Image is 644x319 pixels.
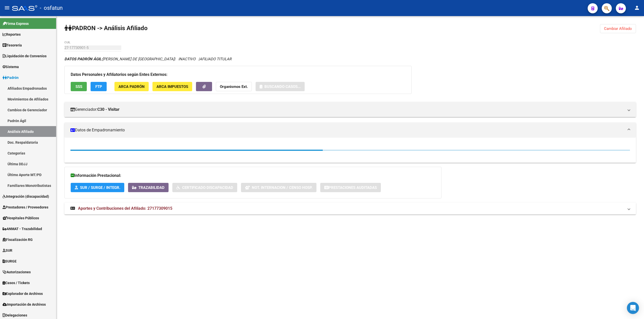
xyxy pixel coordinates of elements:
[71,183,124,192] button: SUR / SURGE / INTEGR.
[114,82,149,91] button: ARCA Padrón
[3,280,30,286] span: Casos / Tickets
[3,312,27,318] span: Delegaciones
[3,42,22,48] span: Tesorería
[97,107,119,112] strong: C30 - Visitar
[3,64,19,70] span: Sistema
[3,258,17,264] span: SURGE
[71,172,435,179] h3: Información Prestacional:
[118,84,145,89] span: ARCA Padrón
[40,3,63,14] span: - osfatun
[70,127,624,133] mat-panel-title: Datos de Empadronamiento
[3,248,12,253] span: SUR
[80,185,120,190] span: SUR / SURGE / INTEGR.
[71,82,87,91] button: SSS
[329,185,377,190] span: Prestaciones Auditadas
[70,107,624,112] mat-panel-title: Gerenciador:
[128,183,169,192] button: Trazabilidad
[64,123,636,138] mat-expansion-panel-header: Datos de Empadronamiento
[91,82,107,91] button: FTP
[627,302,639,314] div: Open Intercom Messenger
[78,206,172,211] span: Aportes y Contribuciones del Afiliado: 27177309015
[3,32,21,37] span: Reportes
[172,183,237,192] button: Certificado Discapacidad
[256,82,305,91] button: Buscando casos...
[3,204,48,210] span: Prestadores / Proveedores
[138,185,165,190] span: Trazabilidad
[182,185,233,190] span: Certificado Discapacidad
[3,226,42,232] span: ANMAT - Trazabilidad
[634,5,640,11] mat-icon: person
[156,84,188,89] span: ARCA Impuestos
[64,57,231,61] i: | INACTIVO |
[95,84,102,89] span: FTP
[64,202,636,215] mat-expansion-panel-header: Aportes y Contribuciones del Afiliado: 27177309015
[3,53,47,59] span: Liquidación de Convenios
[152,82,192,91] button: ARCA Impuestos
[64,138,636,163] div: Datos de Empadronamiento
[3,75,19,80] span: Padrón
[3,302,46,307] span: Importación de Archivos
[320,183,381,192] button: Prestaciones Auditadas
[216,82,252,91] button: Organismos Ext.
[64,25,148,32] strong: PADRON -> Análisis Afiliado
[71,71,405,78] h3: Datos Personales y Afiliatorios según Entes Externos:
[600,24,636,33] button: Cambiar Afiliado
[199,57,231,61] span: AFILIADO TITULAR
[64,57,174,61] span: [PERSON_NAME] DE [GEOGRAPHIC_DATA]
[3,269,31,275] span: Autorizaciones
[64,102,636,117] mat-expansion-panel-header: Gerenciador:C30 - Visitar
[4,5,10,11] mat-icon: menu
[604,26,632,31] span: Cambiar Afiliado
[75,84,82,89] span: SSS
[3,194,49,199] span: Integración (discapacidad)
[64,57,102,61] strong: DATOS PADRÓN ÁGIL:
[241,183,316,192] button: Not. Internacion / Censo Hosp.
[3,21,29,26] span: Firma Express
[252,185,312,190] span: Not. Internacion / Censo Hosp.
[3,215,39,221] span: Hospitales Públicos
[220,84,248,89] strong: Organismos Ext.
[3,237,33,242] span: Fiscalización RG
[264,84,301,89] span: Buscando casos...
[3,291,43,296] span: Explorador de Archivos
